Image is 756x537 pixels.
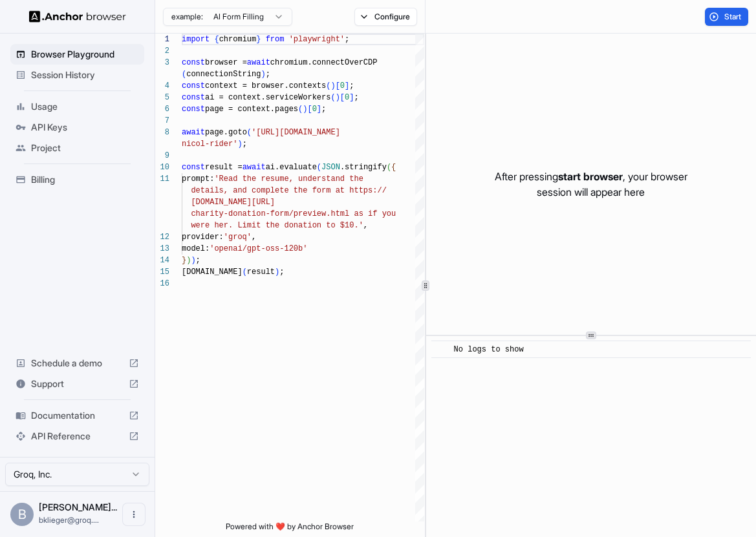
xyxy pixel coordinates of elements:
[10,503,34,526] div: B
[155,243,169,255] div: 13
[155,34,169,45] div: 1
[122,503,146,526] button: Open menu
[495,169,687,200] p: After pressing , your browser session will appear here
[31,409,124,422] span: Documentation
[330,81,335,90] span: )
[191,186,386,195] span: details, and complete the form at https://
[247,58,270,67] span: await
[205,81,326,90] span: context = browser.contexts
[438,343,444,356] span: ​
[205,93,330,102] span: ai = context.serviceWorkers
[39,501,117,512] span: Benjamin Klieger
[186,256,191,265] span: )
[182,140,237,149] span: nicol-rider'
[182,70,186,79] span: (
[349,93,354,102] span: ]
[266,35,285,44] span: from
[391,163,396,172] span: {
[10,405,144,426] div: Documentation
[205,128,247,137] span: page.goto
[10,117,144,138] div: API Keys
[345,93,349,102] span: 0
[155,278,169,290] div: 16
[155,231,169,243] div: 12
[340,81,345,90] span: 0
[10,65,144,85] div: Session History
[31,100,139,113] span: Usage
[10,169,144,190] div: Billing
[10,138,144,158] div: Project
[182,105,205,114] span: const
[303,105,307,114] span: )
[336,81,340,90] span: [
[349,81,354,90] span: ;
[226,521,354,537] span: Powered with ❤️ by Anchor Browser
[155,45,169,57] div: 2
[243,140,247,149] span: ;
[205,58,247,67] span: browser =
[155,115,169,127] div: 7
[196,256,200,265] span: ;
[182,256,186,265] span: }
[261,70,265,79] span: )
[237,140,242,149] span: )
[10,374,144,394] div: Support
[155,173,169,185] div: 11
[29,10,126,23] img: Anchor Logo
[321,163,340,172] span: JSON
[182,93,205,102] span: const
[340,163,387,172] span: .stringify
[155,92,169,103] div: 5
[31,173,139,186] span: Billing
[182,35,210,44] span: import
[31,357,124,370] span: Schedule a demo
[243,268,247,277] span: (
[10,353,144,374] div: Schedule a demo
[307,105,312,114] span: [
[387,163,391,172] span: (
[10,96,144,117] div: Usage
[224,233,252,242] span: 'groq'
[256,35,261,44] span: }
[317,163,321,172] span: (
[266,70,270,79] span: ;
[182,174,214,184] span: prompt:
[454,345,524,354] span: No logs to show
[182,233,224,242] span: provider:
[31,48,139,61] span: Browser Playground
[31,430,124,443] span: API Reference
[155,57,169,68] div: 3
[266,163,317,172] span: ai.evaluate
[243,163,266,172] span: await
[354,93,358,102] span: ;
[155,103,169,115] div: 6
[186,70,261,79] span: connectionString
[191,256,195,265] span: )
[336,93,340,102] span: )
[219,35,257,44] span: chromium
[182,268,243,277] span: [DOMAIN_NAME]
[171,12,203,22] span: example:
[10,426,144,447] div: API Reference
[312,105,317,114] span: 0
[724,12,742,22] span: Start
[182,163,205,172] span: const
[354,8,417,26] button: Configure
[298,105,303,114] span: (
[275,268,279,277] span: )
[31,68,139,81] span: Session History
[252,128,340,137] span: '[URL][DOMAIN_NAME]
[705,8,748,26] button: Start
[247,128,252,137] span: (
[39,515,99,525] span: bklieger@groq.com
[182,58,205,67] span: const
[558,170,623,183] span: start browser
[326,81,330,90] span: (
[155,150,169,162] div: 9
[31,377,124,390] span: Support
[340,93,345,102] span: [
[155,80,169,92] div: 4
[317,105,321,114] span: ]
[205,105,298,114] span: page = context.pages
[182,81,205,90] span: const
